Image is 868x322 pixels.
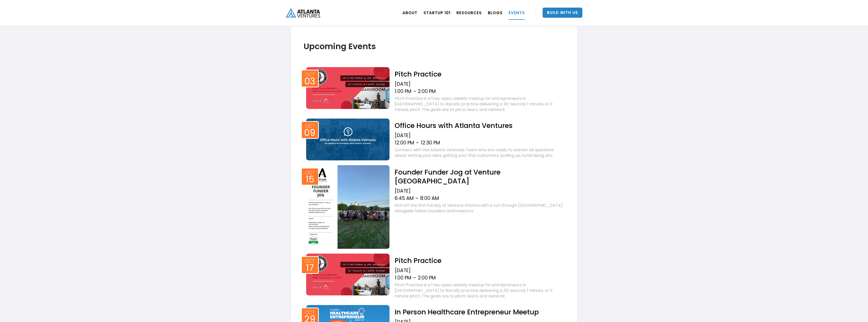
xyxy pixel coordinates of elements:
[416,140,419,146] div: –
[415,195,418,201] div: –
[395,308,564,316] h2: In Person Healthcare Entrepreneur Meetup
[420,195,439,201] div: 8:00 AM
[395,140,414,146] div: 12:00 PM
[421,140,440,146] div: 12:30 PM
[395,168,564,185] h2: Founder Funder Jog at Venture [GEOGRAPHIC_DATA]
[509,6,525,20] a: EVENTS
[395,147,564,158] div: Connect with the Atlanta Ventures Team who are ready to answer all questions about vetting your i...
[402,6,417,20] a: ABOUT
[306,264,314,272] div: 17
[304,42,565,51] h2: Upcoming Events
[304,66,565,114] a: Event thumbOct03Pitch Practice[DATE]1:00 PM–2:00 PMPitch Practice is a free, open, weekly meetup ...
[306,119,390,160] img: Event thumb
[305,170,315,175] div: Oct
[395,88,411,94] div: 1:00 PM
[304,164,565,249] a: Event thumbOct15Founder Funder Jog at Venture [GEOGRAPHIC_DATA][DATE]6:45 AM–8:00 AMKick off the ...
[395,268,564,274] div: [DATE]
[395,121,564,130] h2: Office Hours with Atlanta Ventures
[418,88,436,94] div: 2:00 PM
[306,254,390,295] img: Event thumb
[418,275,436,281] div: 2:00 PM
[304,252,565,300] a: Event thumbOct17Pitch Practice[DATE]1:00 PM–2:00 PMPitch Practice is a free, open, weekly meetup ...
[413,88,416,94] div: –
[395,203,564,214] div: Kick off the first full day of Venture Atlanta with a run through [GEOGRAPHIC_DATA] alongside fel...
[304,117,565,160] a: Event thumbOct09Office Hours with Atlanta Ventures[DATE]12:00 PM–12:30 PMConnect with the Atlanta...
[305,259,315,263] div: Oct
[304,129,316,137] div: 09
[395,132,564,139] div: [DATE]
[423,6,450,20] a: Startup 101
[395,282,564,299] div: Pitch Practice is a free, open, weekly meetup for entrepreneurs in [GEOGRAPHIC_DATA] to literally...
[395,96,564,112] div: Pitch Practice is a free, open, weekly meetup for entrepreneurs in [GEOGRAPHIC_DATA] to literally...
[305,124,315,128] div: Oct
[543,8,582,18] a: Build With Us
[395,275,411,281] div: 1:00 PM
[395,188,564,194] div: [DATE]
[395,195,414,201] div: 6:45 AM
[395,81,564,87] div: [DATE]
[395,70,564,79] h2: Pitch Practice
[305,72,315,77] div: Oct
[488,6,503,20] a: BLOGS
[413,275,416,281] div: –
[395,256,564,265] h2: Pitch Practice
[304,78,315,85] div: 03
[305,310,315,315] div: Oct
[306,176,314,183] div: 15
[306,67,390,109] img: Event thumb
[456,6,482,20] a: RESOURCES
[306,165,390,249] img: Event thumb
